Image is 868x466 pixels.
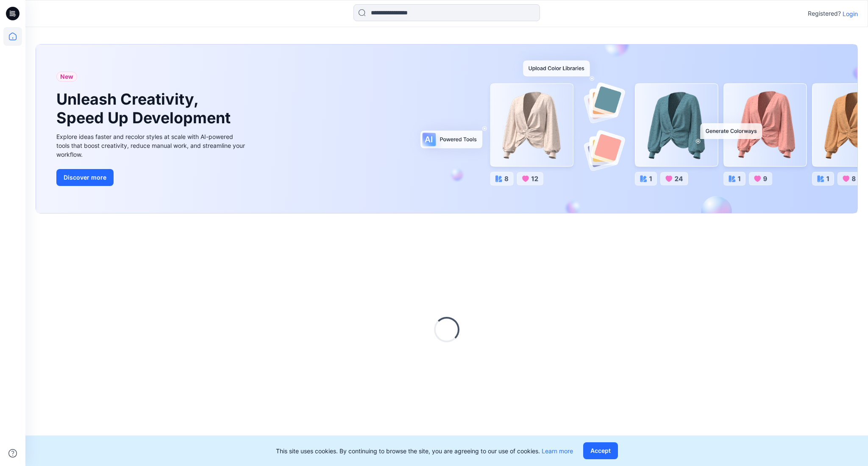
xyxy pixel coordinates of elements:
[56,169,114,186] button: Discover more
[56,169,247,186] a: Discover more
[276,447,573,455] p: This site uses cookies. By continuing to browse the site, you are agreeing to our use of cookies.
[843,9,858,18] p: Login
[808,8,841,19] p: Registered?
[583,442,618,459] button: Accept
[56,132,247,159] div: Explore ideas faster and recolor styles at scale with AI-powered tools that boost creativity, red...
[56,90,234,127] h1: Unleash Creativity, Speed Up Development
[60,72,73,82] span: New
[542,447,573,455] a: Learn more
